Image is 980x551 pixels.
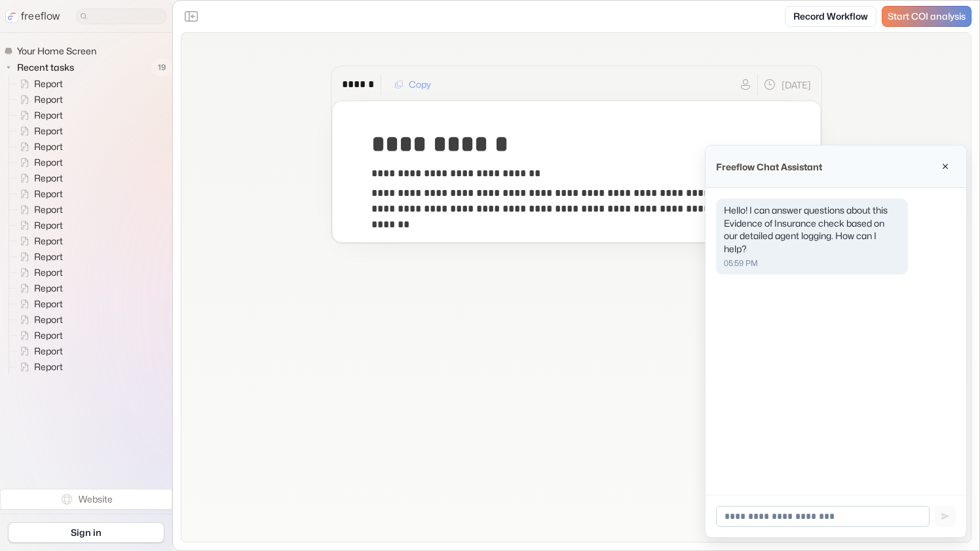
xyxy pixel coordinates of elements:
span: Report [31,235,67,248]
a: Record Workflow [785,6,876,27]
a: Report [9,76,68,92]
p: [DATE] [782,78,811,92]
a: Report [9,296,68,312]
a: Report [9,218,68,233]
a: Report [9,92,68,107]
a: Report [9,233,68,249]
a: Your Home Screen [4,43,102,59]
a: Sign in [8,522,164,543]
a: Report [9,202,68,218]
span: Report [31,297,67,311]
span: Your Home Screen [14,45,100,58]
button: Copy [386,74,439,95]
a: Report [9,123,68,139]
a: Report [9,249,68,265]
p: 05:59 PM [724,257,900,269]
span: Report [31,345,67,358]
a: Report [9,139,68,155]
a: Report [9,312,68,328]
span: Report [31,203,67,216]
span: Report [31,124,67,138]
span: Hello! I can answer questions about this Evidence of Insurance check based on our detailed agent ... [724,204,888,254]
a: Report [9,343,68,359]
a: freeflow [5,9,60,24]
p: freeflow [21,9,60,24]
a: Start COI analysis [882,6,971,27]
a: Report [9,155,68,170]
span: Report [31,172,67,185]
span: Report [31,282,67,295]
span: Report [31,109,67,122]
span: Report [31,140,67,153]
span: Report [31,329,67,342]
span: Report [31,219,67,232]
span: Start COI analysis [888,11,966,22]
a: Report [9,170,68,186]
span: Report [31,360,67,373]
span: Report [31,93,67,106]
span: Report [31,313,67,326]
button: Close chat [935,156,956,177]
span: Report [31,266,67,279]
button: Send message [935,506,956,527]
a: Report [9,328,68,343]
button: Recent tasks [4,60,79,75]
span: Report [31,187,67,200]
span: Recent tasks [14,61,78,74]
a: Report [9,359,68,375]
a: Report [9,280,68,296]
span: Report [31,77,67,90]
p: Freeflow Chat Assistant [716,160,822,174]
span: 19 [151,59,172,76]
span: Report [31,250,67,263]
span: Report [31,156,67,169]
button: Close the sidebar [181,6,202,27]
a: Report [9,107,68,123]
a: Report [9,186,68,202]
a: Report [9,265,68,280]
